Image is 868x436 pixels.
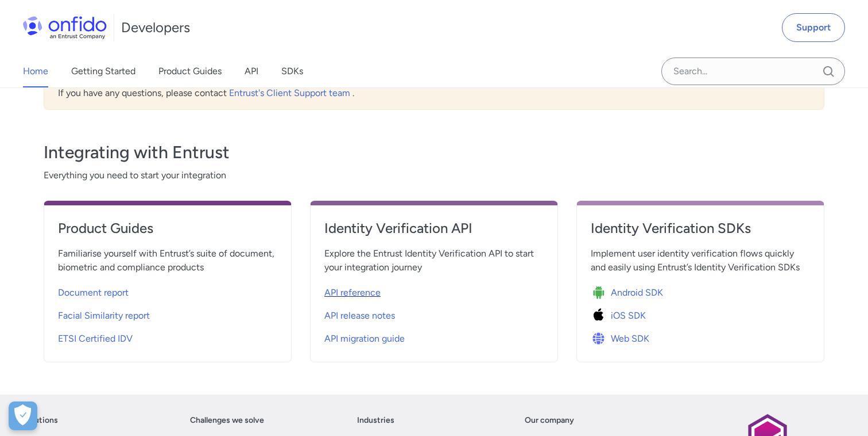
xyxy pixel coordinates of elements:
img: Icon iOS SDK [591,308,611,324]
a: Solutions [23,414,58,427]
a: Product Guides [158,55,222,87]
h4: Product Guides [58,219,277,238]
h4: Identity Verification SDKs [591,219,810,238]
a: API migration guide [324,325,544,348]
a: API [245,55,258,87]
span: Familiarise yourself with Entrust’s suite of document, biometric and compliance products [58,247,277,274]
input: Onfido search input field [661,58,845,85]
a: Document report [58,279,277,302]
div: Cookie Preferences [9,401,37,430]
span: iOS SDK [611,309,646,323]
span: Document report [58,286,129,300]
button: Open Preferences [9,401,37,430]
span: Web SDK [611,332,649,346]
span: Android SDK [611,286,663,300]
a: SDKs [281,55,303,87]
a: Entrust's Client Support team [229,87,352,98]
span: Explore the Entrust Identity Verification API to start your integration journey [324,247,544,274]
span: API migration guide [324,332,405,346]
a: Facial Similarity report [58,302,277,325]
span: Facial Similarity report [58,309,150,323]
a: Challenges we solve [190,414,264,427]
img: Onfido Logo [23,16,107,39]
a: Industries [357,414,394,427]
span: API release notes [324,309,395,323]
h3: Integrating with Entrust [44,141,824,164]
h1: Developers [121,18,190,37]
img: Icon Web SDK [591,331,611,347]
a: Product Guides [58,219,277,247]
span: API reference [324,286,381,300]
a: Icon Web SDKWeb SDK [591,325,810,348]
a: Home [23,55,48,87]
a: API release notes [324,302,544,325]
a: Icon Android SDKAndroid SDK [591,279,810,302]
img: Icon Android SDK [591,285,611,301]
span: ETSI Certified IDV [58,332,133,346]
a: Icon iOS SDKiOS SDK [591,302,810,325]
span: Implement user identity verification flows quickly and easily using Entrust’s Identity Verificati... [591,247,810,274]
a: Getting Started [71,55,135,87]
a: Support [782,13,845,42]
span: Everything you need to start your integration [44,169,824,182]
a: ETSI Certified IDV [58,325,277,348]
a: API reference [324,279,544,302]
a: Our company [525,414,574,427]
h4: Identity Verification API [324,219,544,238]
a: Identity Verification SDKs [591,219,810,247]
a: Identity Verification API [324,219,544,247]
